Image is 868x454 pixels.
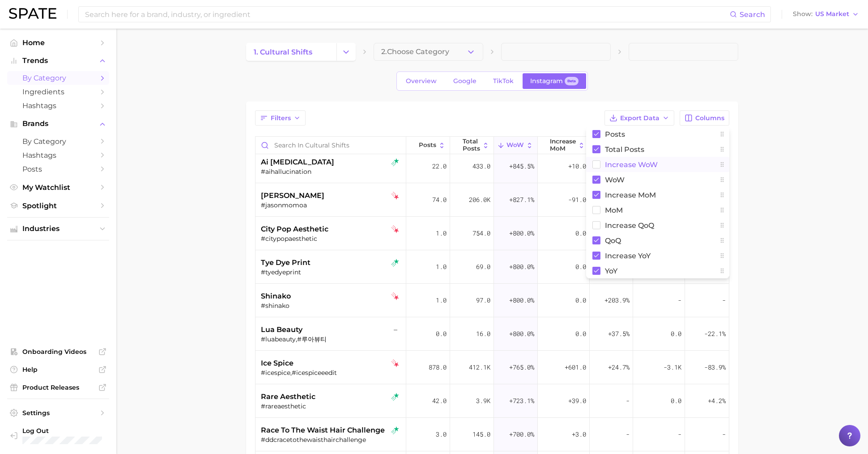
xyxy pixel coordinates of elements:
span: 3.0 [436,429,447,440]
button: ShowUS Market [791,8,861,20]
span: +800.0% [509,328,534,339]
img: instagram falling star [391,292,399,300]
span: Columns [695,114,724,122]
button: ai [MEDICAL_DATA]instagram rising star#aihallucination22.0433.0+845.5%+10.0--- [255,150,729,183]
span: 97.0 [476,295,490,306]
img: instagram falling star [391,192,399,200]
span: -3.1k [664,362,681,373]
span: Instagram [530,77,563,85]
div: #tyedyeprint [261,268,403,276]
span: 0.0 [575,261,586,272]
button: 2.Choose Category [374,43,483,61]
span: WoW [605,176,625,184]
span: +700.0% [509,429,534,440]
div: Columns [586,126,729,278]
span: WoW [506,142,524,149]
span: -22.1% [704,328,726,339]
span: 74.0 [432,194,447,205]
button: ice spiceinstagram falling star#icespice,#icespiceeedit878.0412.1k+765.0%+601.0+24.7%-3.1k-83.9% [255,351,729,384]
span: Help [22,366,94,374]
span: Google [453,77,477,85]
span: – [394,324,397,335]
span: MoM [605,206,623,214]
div: #luabeauty,#루아뷰티 [261,335,403,343]
button: shinakoinstagram falling star#shinako1.097.0+800.0%0.0+203.9%-- [255,284,729,317]
span: 0.0 [671,328,681,339]
span: Posts [22,165,94,173]
span: 0.0 [575,228,586,239]
span: +4.2% [708,395,726,406]
span: by Category [22,74,94,82]
span: shinako [261,291,291,302]
span: Increase MoM [605,191,656,199]
span: +203.9% [604,295,630,306]
span: Settings [22,409,94,417]
span: 42.0 [432,395,447,406]
span: Increase MoM [550,138,576,152]
a: Google [446,73,484,89]
span: -83.9% [704,362,726,373]
div: #ddcracetothewaisthairchallenge [261,436,403,444]
span: 1.0 [436,295,447,306]
span: ice spice [261,358,294,369]
span: +827.1% [509,194,534,205]
span: -91.0 [568,194,586,205]
span: 878.0 [429,362,447,373]
button: Posts [406,137,450,154]
span: 0.0 [575,328,586,339]
input: Search here for a brand, industry, or ingredient [84,7,730,22]
div: #rareaesthetic [261,402,403,410]
span: Increase WoW [605,161,658,168]
img: instagram falling star [391,225,399,233]
a: Ingredients [7,85,109,99]
span: Total Posts [463,138,480,152]
span: Hashtags [22,151,94,160]
span: 69.0 [476,261,490,272]
span: - [722,429,726,440]
span: QoQ [605,237,621,244]
div: #icespice,#icespiceeedit [261,369,403,377]
button: city pop aestheticinstagram falling star#citypopaesthetic1.0754.0+800.0%0.00.0%-- [255,217,729,250]
span: +3.0 [572,429,586,440]
span: +39.0 [568,395,586,406]
a: TikTok [485,73,521,89]
div: race to the waist hair challenge [255,418,406,451]
span: 3.9k [476,395,490,406]
span: rare aesthetic [261,391,315,402]
span: Total Posts [605,146,644,153]
button: WoW [494,137,538,154]
span: TikTok [493,77,514,85]
span: +723.1% [509,395,534,406]
span: by Category [22,137,94,146]
a: Overview [398,73,444,89]
span: Brands [22,120,94,128]
span: 754.0 [472,228,490,239]
a: by Category [7,135,109,148]
img: instagram rising star [391,259,399,267]
span: lua beauty [261,324,302,335]
span: My Watchlist [22,183,94,192]
span: Hashtags [22,101,94,110]
img: instagram rising star [391,158,399,166]
span: - [626,395,630,406]
span: Search [740,10,765,19]
span: Product Releases [22,383,94,391]
a: Posts [7,162,109,176]
a: Product Releases [7,381,109,394]
span: YoY [605,267,617,275]
span: [PERSON_NAME] [261,190,324,201]
a: 1. cultural shifts [246,43,336,61]
div: #shinako [261,302,403,310]
button: Total Posts [450,137,494,154]
span: Spotlight [22,202,94,210]
a: Home [7,36,109,50]
button: [PERSON_NAME]instagram falling star#jasonmomoa74.0206.0k+827.1%-91.0+17.2%-- [255,183,729,217]
input: Search in cultural shifts [255,137,406,154]
span: +800.0% [509,295,534,306]
button: Increase MoM [538,137,590,154]
a: Hashtags [7,99,109,113]
span: Filters [271,114,291,122]
a: by Category [7,71,109,85]
a: Onboarding Videos [7,345,109,358]
button: Trends [7,54,109,67]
